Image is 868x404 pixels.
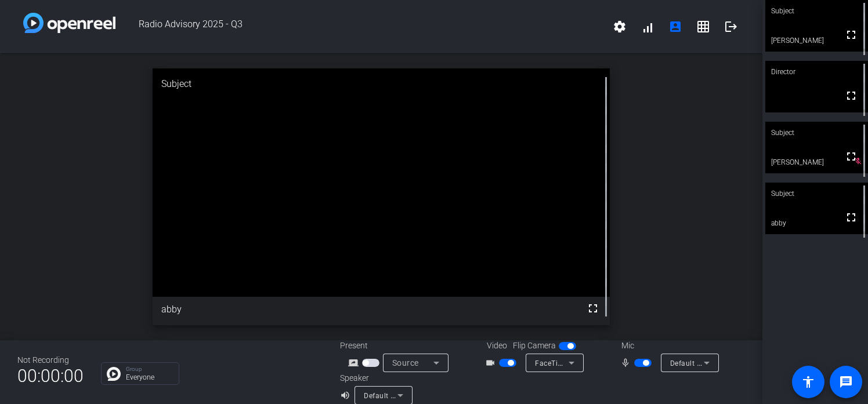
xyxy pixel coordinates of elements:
[513,340,556,352] span: Flip Camera
[107,367,121,381] img: Chat Icon
[844,89,858,103] mat-icon: fullscreen
[670,358,819,367] span: Default - MacBook Pro Microphone (Built-in)
[724,20,738,34] mat-icon: logout
[17,354,84,366] div: Not Recording
[364,391,504,400] span: Default - MacBook Pro Speakers (Built-in)
[487,340,507,352] span: Video
[115,13,606,41] span: Radio Advisory 2025 - Q3
[126,366,173,372] p: Group
[765,61,868,83] div: Director
[634,13,661,41] button: signal_cellular_alt
[844,28,858,42] mat-icon: fullscreen
[485,356,499,370] mat-icon: videocam_outline
[610,340,726,352] div: Mic
[535,358,654,367] span: FaceTime HD Camera (2C0E:82E3)
[844,210,858,224] mat-icon: fullscreen
[613,20,627,34] mat-icon: settings
[340,372,410,384] div: Speaker
[620,356,634,370] mat-icon: mic_none
[126,374,173,381] p: Everyone
[668,20,682,34] mat-icon: account_box
[23,13,115,33] img: white-gradient.svg
[765,183,868,205] div: Subject
[340,340,456,352] div: Present
[153,68,610,100] div: Subject
[340,388,354,402] mat-icon: volume_up
[696,20,710,34] mat-icon: grid_on
[586,301,600,315] mat-icon: fullscreen
[839,375,853,389] mat-icon: message
[844,150,858,163] mat-icon: fullscreen
[17,362,84,390] span: 00:00:00
[765,122,868,144] div: Subject
[392,358,419,367] span: Source
[801,375,815,389] mat-icon: accessibility
[348,356,362,370] mat-icon: screen_share_outline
